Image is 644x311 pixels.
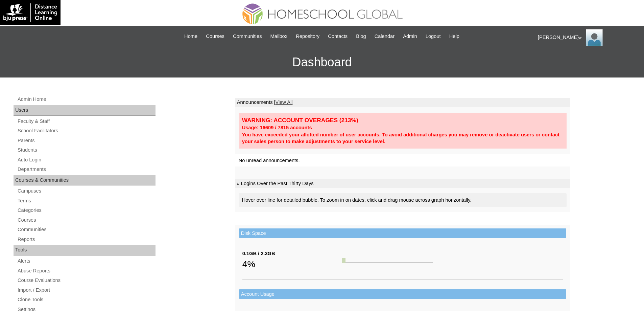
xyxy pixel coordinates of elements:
[538,29,637,46] div: [PERSON_NAME]
[422,32,444,40] a: Logout
[17,225,156,234] a: Communities
[17,216,156,224] a: Courses
[235,98,570,107] td: Announcements |
[449,32,459,40] span: Help
[3,47,641,77] h3: Dashboard
[242,125,312,130] strong: Usage: 16609 / 7815 accounts
[17,165,156,174] a: Departments
[353,32,369,40] a: Blog
[230,32,265,40] a: Communities
[184,32,197,40] span: Home
[328,32,348,40] span: Contacts
[239,193,567,207] div: Hover over line for detailed bubble. To zoom in on dates, click and drag mouse across graph horiz...
[296,32,319,40] span: Repository
[17,295,156,304] a: Clone Tools
[17,286,156,294] a: Import / Export
[17,187,156,195] a: Campuses
[17,257,156,265] a: Alerts
[17,206,156,215] a: Categories
[17,197,156,205] a: Terms
[371,32,398,40] a: Calendar
[275,99,292,105] a: View All
[17,235,156,244] a: Reports
[403,32,417,40] span: Admin
[292,32,323,40] a: Repository
[14,105,156,116] div: Users
[325,32,351,40] a: Contacts
[202,32,228,40] a: Courses
[242,131,563,145] div: You have exceeded your allotted number of user accounts. To avoid additional charges you may remo...
[586,29,603,46] img: Ariane Ebuen
[400,32,421,40] a: Admin
[235,179,570,188] td: # Logins Over the Past Thirty Days
[17,117,156,126] a: Faculty & Staff
[239,289,566,299] td: Account Usage
[242,250,342,257] div: 0.1GB / 2.3GB
[235,154,570,167] td: No unread announcements.
[426,32,441,40] span: Logout
[17,276,156,285] a: Course Evaluations
[14,245,156,256] div: Tools
[17,146,156,154] a: Students
[14,175,156,186] div: Courses & Communities
[270,32,288,40] span: Mailbox
[233,32,262,40] span: Communities
[17,267,156,275] a: Abuse Reports
[242,116,563,124] div: WARNING: ACCOUNT OVERAGES (213%)
[17,136,156,145] a: Parents
[17,95,156,104] a: Admin Home
[17,156,156,164] a: Auto Login
[375,32,395,40] span: Calendar
[267,32,291,40] a: Mailbox
[181,32,201,40] a: Home
[356,32,366,40] span: Blog
[3,3,57,22] img: logo-white.png
[242,257,342,271] div: 4%
[206,32,224,40] span: Courses
[446,32,463,40] a: Help
[239,228,566,238] td: Disk Space
[17,127,156,135] a: School Facilitators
